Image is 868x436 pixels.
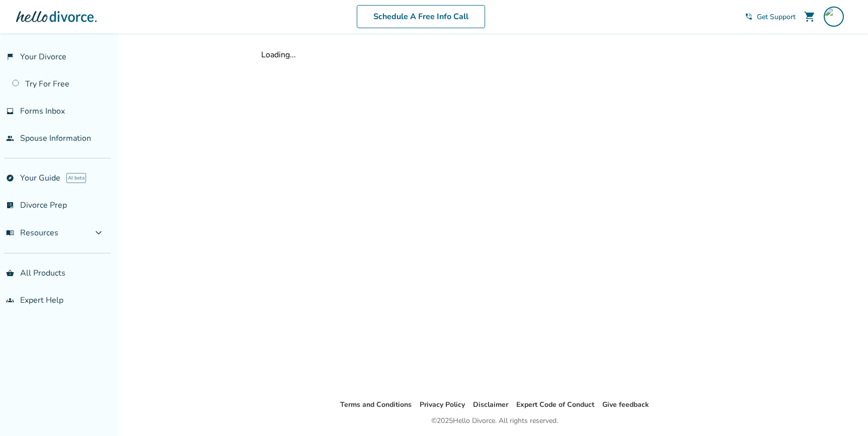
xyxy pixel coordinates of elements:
[261,49,728,60] div: Loading...
[804,11,816,23] span: shopping_cart
[745,12,796,22] a: phone_in_talkGet Support
[745,13,753,21] span: phone_in_talk
[6,53,14,61] span: flag_2
[6,134,14,142] span: people
[93,227,105,239] span: expand_more
[6,174,14,182] span: explore
[6,269,14,277] span: shopping_basket
[6,107,14,115] span: inbox
[6,229,14,237] span: menu_book
[66,173,86,183] span: AI beta
[340,400,412,409] a: Terms and Conditions
[516,400,594,409] a: Expert Code of Conduct
[431,415,558,427] div: © 2025 Hello Divorce. All rights reserved.
[6,296,14,304] span: groups
[602,399,649,411] li: Give feedback
[420,400,465,409] a: Privacy Policy
[6,227,58,238] span: Resources
[824,7,844,27] img: cynthia.montoya@frontrange.edu
[20,106,65,117] span: Forms Inbox
[473,399,508,411] li: Disclaimer
[6,201,14,209] span: list_alt_check
[357,5,485,28] a: Schedule A Free Info Call
[757,12,796,22] span: Get Support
